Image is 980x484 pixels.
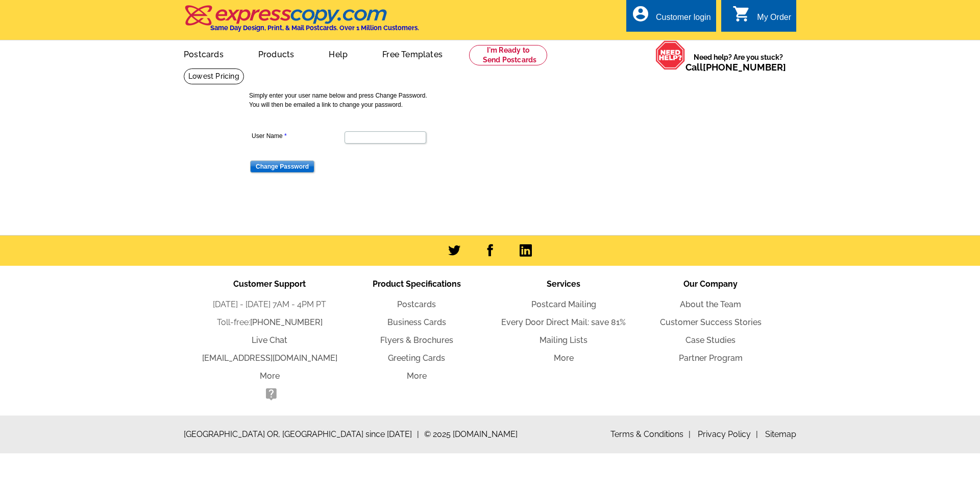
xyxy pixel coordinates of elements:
li: Toll-free: [196,316,343,329]
a: Greeting Cards [388,353,445,363]
span: Our Company [683,279,738,289]
p: Simply enter your user name below and press Change Password. You will then be emailed a link to c... [249,91,739,109]
a: Postcard Mailing [531,299,596,309]
div: My Order [757,13,791,27]
a: Free Templates [366,41,459,65]
h4: Same Day Design, Print, & Mail Postcards. Over 1 Million Customers. [210,24,419,32]
a: Privacy Policy [698,429,758,439]
a: Same Day Design, Print, & Mail Postcards. Over 1 Million Customers. [184,12,419,32]
a: About the Team [680,299,741,309]
a: More [554,353,574,363]
a: Flyers & Brochures [380,335,453,345]
a: Postcards [167,41,240,65]
a: Case Studies [685,335,736,345]
a: Every Door Direct Mail: save 81% [501,317,626,327]
span: [GEOGRAPHIC_DATA] OR, [GEOGRAPHIC_DATA] since [DATE] [184,428,419,441]
span: Product Specifications [373,279,461,289]
span: Need help? Are you stuck? [685,52,791,73]
a: [PHONE_NUMBER] [703,62,786,73]
a: Postcards [397,299,436,309]
a: Business Cards [387,317,446,327]
i: account_circle [631,5,650,23]
span: Customer Support [233,279,306,289]
i: shopping_cart [732,5,751,23]
a: [PHONE_NUMBER] [250,317,323,327]
a: Partner Program [679,353,743,363]
a: More [260,371,280,381]
a: shopping_cart My Order [732,11,791,24]
a: Customer Success Stories [660,317,762,327]
a: Live Chat [252,335,287,345]
a: [EMAIL_ADDRESS][DOMAIN_NAME] [202,353,337,363]
a: account_circle Customer login [631,11,711,24]
div: Customer login [656,13,711,27]
span: Call [685,62,786,73]
a: Sitemap [765,429,796,439]
span: Services [547,279,580,289]
span: © 2025 [DOMAIN_NAME] [424,428,518,441]
a: Help [312,41,364,65]
li: [DATE] - [DATE] 7AM - 4PM PT [196,298,343,311]
a: More [407,371,427,381]
a: Mailing Lists [540,335,587,345]
a: Terms & Conditions [610,429,691,439]
input: Change Password [250,160,314,173]
img: help [655,40,685,70]
a: Products [242,41,311,65]
label: User Name [252,131,344,141]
